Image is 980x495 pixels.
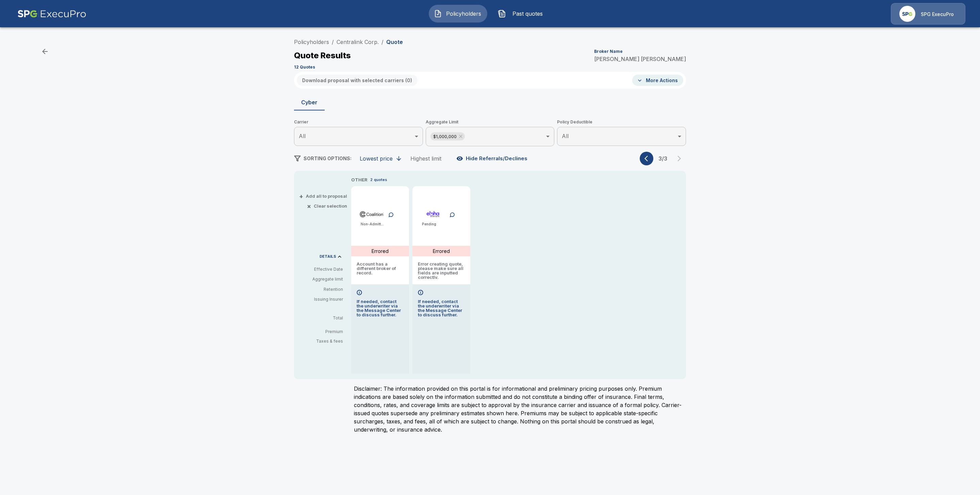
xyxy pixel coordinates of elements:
[410,155,441,162] div: Highest limit
[509,10,546,18] span: Past quotes
[430,132,465,140] div: $1,000,000
[357,262,404,279] p: Account has a different broker of record.
[359,209,384,219] img: coalitioncyber
[632,75,683,86] button: More Actions
[297,75,418,86] button: Download proposal with selected carriers (0)
[433,247,450,255] p: Errored
[562,133,569,139] span: All
[357,299,404,317] p: If needed, contact the underwriter via the Message Center to discuss further.
[434,10,442,18] img: Policyholders Icon
[351,177,367,183] p: OTHER
[455,152,530,165] button: Hide Referrals/Declines
[418,262,465,279] p: Error creating quote, please make sure all fields are inputted correctly.
[418,299,465,317] p: If needed, contact the underwriter via the Message Center to discuss further.
[429,5,487,22] button: Policyholders IconPolicyholders
[372,247,389,255] p: Errored
[299,286,343,292] p: Retention
[891,3,965,25] a: Agency IconSPG ExecuPro
[299,330,348,334] p: Premium
[421,209,445,219] img: elphacyberenhanced
[557,119,686,125] span: Policy Deductible
[921,11,954,18] p: SPG ExecuPro
[422,222,436,227] p: Pending
[498,10,506,18] img: Past quotes Icon
[381,38,383,46] li: /
[370,177,373,183] p: 2
[386,39,403,45] p: Quote
[17,3,86,25] img: AA Logo
[294,39,329,45] a: Policyholders
[307,204,311,208] span: ×
[354,385,686,434] p: Disclaimer: The information provided on this portal is for informational and preliminary pricing ...
[332,38,334,46] li: /
[337,39,379,45] a: Centralink Corp.
[294,38,403,46] nav: breadcrumb
[294,94,325,110] button: Cyber
[294,119,423,125] span: Carrier
[299,194,303,198] span: +
[299,133,306,139] span: All
[656,156,670,161] p: 3 / 3
[445,10,482,18] span: Policyholders
[594,56,686,62] p: [PERSON_NAME] [PERSON_NAME]
[299,276,343,282] p: Aggregate limit
[308,204,347,208] button: ×Clear selection
[304,155,352,161] span: SORTING OPTIONS:
[899,6,915,22] img: Agency Icon
[299,296,343,302] p: Issuing Insurer
[361,222,385,227] p: Non-Admitted
[299,316,348,320] p: Total
[430,133,459,140] span: $1,000,000
[300,194,347,198] button: +Add all to proposal
[299,266,343,272] p: Effective Date
[294,65,315,69] p: 12 Quotes
[374,177,387,183] p: quotes
[294,51,351,60] p: Quote Results
[493,5,551,22] button: Past quotes IconPast quotes
[299,339,348,343] p: Taxes & fees
[320,255,336,258] p: DETAILS
[594,49,623,54] p: Broker Name
[360,155,393,162] div: Lowest price
[426,119,555,125] span: Aggregate Limit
